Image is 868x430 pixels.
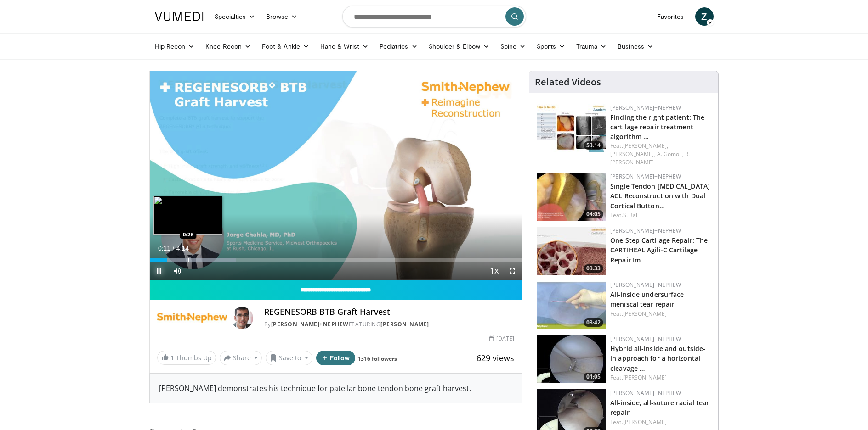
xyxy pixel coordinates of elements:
[531,37,571,56] a: Sports
[261,7,303,26] a: Browse
[610,290,684,308] a: All-inside undersurface meniscal tear repair
[537,227,606,275] img: 781f413f-8da4-4df1-9ef9-bed9c2d6503b.150x105_q85_crop-smart_upscale.jpg
[535,77,601,88] h4: Related Videos
[170,353,174,362] span: 1
[315,37,374,56] a: Hand & Wrist
[623,310,667,318] a: [PERSON_NAME]
[584,141,603,150] span: 53:14
[155,12,204,21] img: VuMedi Logo
[537,227,606,275] a: 03:33
[168,262,187,280] button: Mute
[610,374,711,382] div: Feat.
[423,37,495,56] a: Shoulder & Elbow
[537,104,606,152] a: 53:14
[150,374,522,403] div: [PERSON_NAME] demonstrates his technique for patellar bone tendon bone graft harvest.
[150,262,168,280] button: Pause
[610,335,681,343] a: [PERSON_NAME]+Nephew
[374,37,423,56] a: Pediatrics
[537,281,606,329] img: 02c34c8e-0ce7-40b9-85e3-cdd59c0970f9.150x105_q85_crop-smart_upscale.jpg
[200,37,256,56] a: Knee Recon
[477,352,514,363] span: 629 views
[623,142,668,150] a: [PERSON_NAME],
[316,351,356,365] button: Follow
[271,320,349,328] a: [PERSON_NAME]+Nephew
[173,245,175,252] span: /
[610,344,705,372] a: Hybrid all-inside and outside-in approach for a horizontal cleavage …
[489,335,514,343] div: [DATE]
[150,258,522,262] div: Progress Bar
[610,211,711,219] div: Feat.
[157,351,216,365] a: 1 Thumbs Up
[610,418,711,426] div: Feat.
[537,335,606,383] img: 364c13b8-bf65-400b-a941-5a4a9c158216.150x105_q85_crop-smart_upscale.jpg
[610,398,709,417] a: All-inside, all-suture radial tear repair
[610,104,681,112] a: [PERSON_NAME]+Nephew
[503,262,522,280] button: Fullscreen
[153,196,222,235] img: image.jpeg
[209,7,261,26] a: Specialties
[264,307,514,317] h4: REGENESORB BTB Graft Harvest
[610,310,711,318] div: Feat.
[623,418,667,426] a: [PERSON_NAME]
[264,320,514,329] div: By FEATURING
[176,245,189,252] span: 4:14
[657,150,684,158] a: A. Gomoll,
[584,318,603,327] span: 03:42
[612,37,659,56] a: Business
[610,142,711,167] div: Feat.
[537,281,606,329] a: 03:42
[610,150,690,166] a: R. [PERSON_NAME]
[149,37,200,56] a: Hip Recon
[537,335,606,383] a: 01:05
[537,173,606,221] img: 47fc3831-2644-4472-a478-590317fb5c48.150x105_q85_crop-smart_upscale.jpg
[584,264,603,273] span: 03:33
[584,210,603,218] span: 04:05
[610,182,710,210] a: Single Tendon [MEDICAL_DATA] ACL Reconstruction with Dual Cortical Button…
[623,211,639,219] a: S. Ball
[610,150,655,158] a: [PERSON_NAME],
[485,262,503,280] button: Playback Rate
[158,245,170,252] span: 0:11
[695,7,714,26] a: Z
[584,373,603,381] span: 01:05
[342,6,526,28] input: Search topics, interventions
[610,173,681,180] a: [PERSON_NAME]+Nephew
[231,307,253,329] img: Avatar
[150,71,522,280] video-js: Video Player
[610,113,704,141] a: Finding the right patient: The cartilage repair treatment algorithm …
[220,351,262,365] button: Share
[610,389,681,397] a: [PERSON_NAME]+Nephew
[610,227,681,235] a: [PERSON_NAME]+Nephew
[610,236,708,264] a: One Step Cartilage Repair: The CARTIHEAL Agili-C Cartilage Repair Im…
[357,355,397,363] a: 1316 followers
[571,37,613,56] a: Trauma
[266,351,312,365] button: Save to
[157,307,227,329] img: Smith+Nephew
[380,320,429,328] a: [PERSON_NAME]
[610,281,681,289] a: [PERSON_NAME]+Nephew
[495,37,531,56] a: Spine
[652,7,690,26] a: Favorites
[256,37,315,56] a: Foot & Ankle
[537,104,606,152] img: 2894c166-06ea-43da-b75e-3312627dae3b.150x105_q85_crop-smart_upscale.jpg
[623,374,667,381] a: [PERSON_NAME]
[537,173,606,221] a: 04:05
